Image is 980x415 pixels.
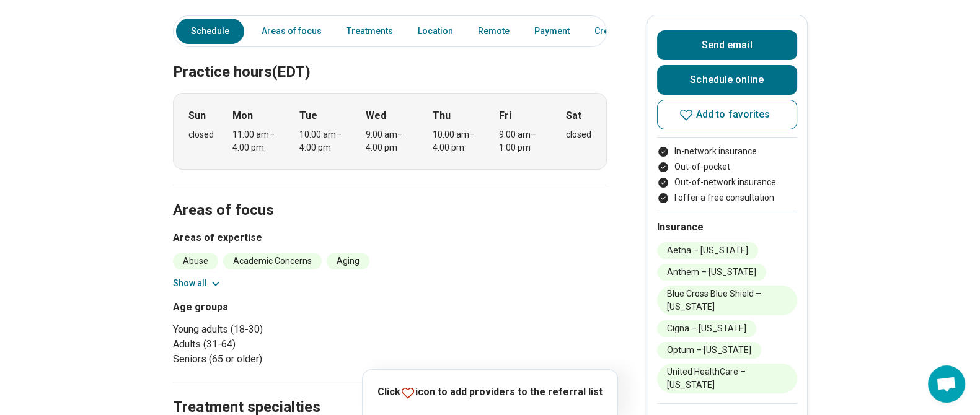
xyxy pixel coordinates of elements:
li: Blue Cross Blue Shield – [US_STATE] [657,286,797,315]
a: Treatments [339,19,400,44]
strong: Fri [499,108,511,123]
h3: Age groups [173,300,385,315]
li: Optum – [US_STATE] [657,342,761,359]
li: Abuse [173,253,218,269]
div: 10:00 am – 4:00 pm [299,128,347,154]
li: Out-of-network insurance [657,176,797,189]
h2: Insurance [657,220,797,235]
a: Schedule online [657,65,797,95]
div: 10:00 am – 4:00 pm [433,128,480,154]
li: Out-of-pocket [657,160,797,173]
div: 9:00 am – 1:00 pm [499,128,547,154]
strong: Wed [366,108,386,123]
li: United HealthCare – [US_STATE] [657,364,797,393]
p: Click icon to add providers to the referral list [377,385,603,400]
strong: Sun [188,108,206,123]
li: Academic Concerns [223,253,322,269]
li: Young adults (18-30) [173,322,385,337]
a: Areas of focus [254,19,329,44]
li: Cigna – [US_STATE] [657,320,756,337]
button: Send email [657,30,797,60]
li: Aetna – [US_STATE] [657,242,758,259]
li: Anthem – [US_STATE] [657,264,766,281]
h3: Areas of expertise [173,230,607,245]
li: Adults (31-64) [173,337,385,352]
strong: Mon [232,108,253,123]
div: closed [566,128,591,141]
li: Seniors (65 or older) [173,352,385,367]
li: I offer a free consultation [657,191,797,204]
a: Payment [527,19,577,44]
a: Location [410,19,461,44]
li: In-network insurance [657,145,797,158]
a: Remote [470,19,517,44]
button: Add to favorites [657,100,797,129]
ul: Payment options [657,145,797,204]
h2: Areas of focus [173,170,607,221]
strong: Thu [433,108,451,123]
a: Schedule [176,19,244,44]
strong: Tue [299,108,317,123]
h2: Practice hours (EDT) [173,32,607,83]
a: Credentials [587,19,649,44]
div: 9:00 am – 4:00 pm [366,128,413,154]
div: Open chat [928,365,965,403]
div: 11:00 am – 4:00 pm [232,128,280,154]
strong: Sat [566,108,581,123]
li: Aging [327,253,369,269]
div: closed [188,128,214,141]
div: When does the program meet? [173,93,607,170]
span: Add to favorites [696,110,770,120]
button: Show all [173,277,222,290]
